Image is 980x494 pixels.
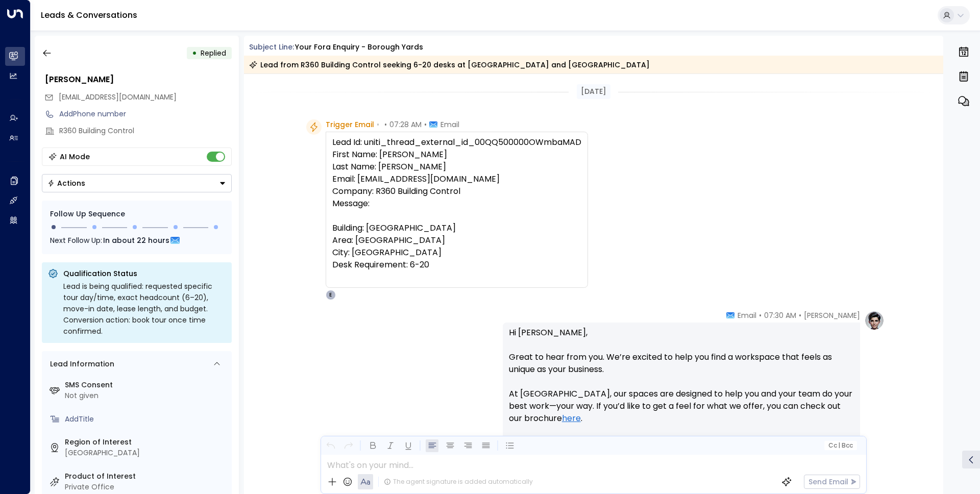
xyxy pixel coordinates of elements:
button: Actions [42,174,232,192]
span: Email [738,310,756,320]
span: Cc Bcc [828,442,852,449]
a: here [562,412,581,425]
div: Private Office [65,482,228,492]
span: • [377,119,379,130]
span: [EMAIL_ADDRESS][DOMAIN_NAME] [59,92,177,102]
div: Next Follow Up: [50,235,224,246]
a: Leads & Conversations [41,9,137,21]
div: • [192,44,197,62]
div: The agent signature is added automatically [384,477,533,486]
span: Replied [201,48,226,58]
span: • [799,310,801,320]
span: martinsmith@r360group.com [59,92,177,103]
div: Follow Up Sequence [50,209,224,219]
span: 07:30 AM [764,310,796,320]
img: profile-logo.png [864,310,885,331]
div: Actions [47,179,85,188]
div: R360 Building Control [59,126,232,136]
span: In about 22 hours [103,235,169,246]
label: Product of Interest [65,471,228,482]
span: Subject Line: [249,42,294,52]
div: Your Fora Enquiry - Borough Yards [295,42,423,53]
div: [DATE] [577,84,610,99]
button: Redo [342,439,355,452]
div: Lead Id: uniti_thread_external_id_00QQ500000OWmbaMAD First Name: [PERSON_NAME] Last Name: [PERSON... [332,136,581,283]
div: [GEOGRAPHIC_DATA] [65,448,228,458]
div: Lead from R360 Building Control seeking 6-20 desks at [GEOGRAPHIC_DATA] and [GEOGRAPHIC_DATA] [249,60,650,70]
span: [PERSON_NAME] [804,310,860,320]
div: Button group with a nested menu [42,174,232,192]
div: Not given [65,390,228,401]
span: Email [440,119,459,130]
div: AddPhone number [59,109,232,119]
div: [PERSON_NAME] [45,73,232,86]
span: • [759,310,762,320]
span: • [424,119,427,130]
button: Cc|Bcc [824,441,856,451]
span: Trigger Email [326,119,374,130]
span: • [384,119,387,130]
p: Qualification Status [63,268,226,279]
label: SMS Consent [65,380,228,390]
label: Region of Interest [65,437,228,448]
div: E [326,290,336,300]
button: Undo [324,439,337,452]
span: | [838,442,840,449]
span: 07:28 AM [389,119,422,130]
div: AI Mode [60,152,90,162]
div: Lead is being qualified: requested specific tour day/time, exact headcount (6–20), move-in date, ... [63,281,226,337]
div: AddTitle [65,414,228,425]
div: Lead Information [46,359,114,369]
